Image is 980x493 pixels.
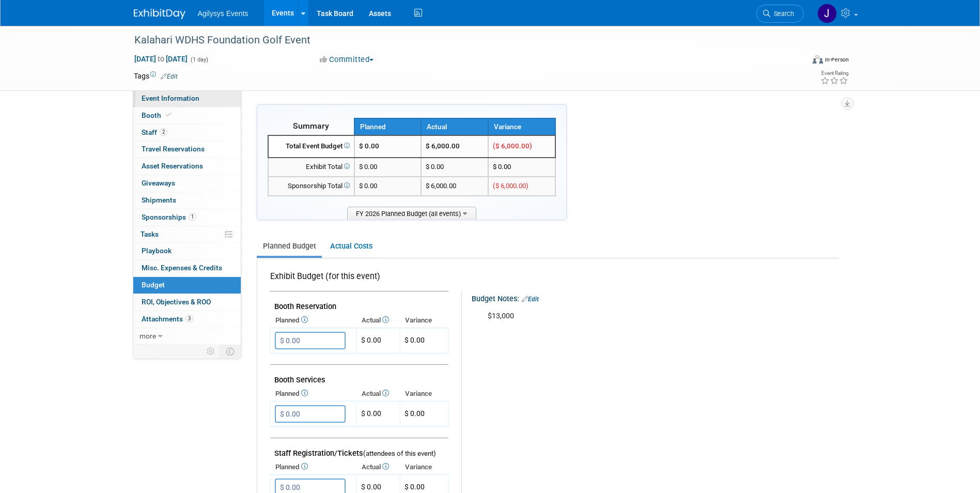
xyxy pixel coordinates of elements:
th: Actual [356,387,400,401]
td: $ 0.00 [356,402,400,427]
th: Variance [400,460,448,474]
div: Budget Notes: [472,291,838,304]
td: Tags [134,71,178,81]
td: Booth Services [270,365,448,387]
th: Actual [356,313,400,328]
td: Toggle Event Tabs [220,345,241,358]
span: Tasks [141,230,159,238]
th: Actual [421,118,488,135]
td: Staff Registration/Tickets [270,438,448,460]
td: Booth Reservation [270,291,448,314]
th: Planned [354,118,422,135]
span: Summary [293,121,329,131]
span: $ 0.00 [359,182,377,190]
a: Shipments [133,192,241,209]
div: Event Format [743,54,849,69]
a: Misc. Expenses & Credits [133,260,241,276]
img: ExhibitDay [134,9,185,19]
a: Tasks [133,226,241,243]
span: Search [770,10,794,18]
div: Kalahari WDHS Foundation Golf Event [131,31,788,50]
div: Exhibit Budget (for this event) [270,271,444,288]
div: Event Rating [820,71,848,76]
span: Budget [142,281,165,289]
a: more [133,328,241,345]
a: Playbook [133,243,241,259]
a: Travel Reservations [133,141,241,158]
span: $ 0.00 [405,483,425,491]
span: more [139,332,156,340]
img: Format-Inperson.png [813,55,823,64]
td: Personalize Event Tab Strip [202,345,220,358]
span: Booth [142,111,173,119]
button: Committed [316,54,378,65]
th: Variance [400,313,448,328]
span: 1 [189,213,196,221]
a: ROI, Objectives & ROO [133,294,241,311]
span: Travel Reservations [142,145,205,153]
a: Sponsorships1 [133,209,241,226]
th: Variance [488,118,555,135]
a: Event Information [133,90,241,107]
div: $13,000 [480,306,819,327]
span: Asset Reservations [142,162,203,170]
span: $ 0.00 [405,409,425,418]
td: $ 6,000.00 [421,177,488,196]
i: Booth reservation complete [166,112,171,118]
div: Exhibit Total [273,162,350,172]
a: Search [756,5,804,23]
span: (attendees of this event) [363,450,436,457]
td: $ 0.00 [421,158,488,177]
span: Shipments [142,196,176,204]
span: Sponsorships [142,213,196,221]
span: Giveaways [142,179,175,187]
a: Booth [133,107,241,124]
span: $ 0.00 [359,163,377,171]
img: Jennifer Bridell [817,4,837,23]
div: Sponsorship Total [273,181,350,191]
a: Staff2 [133,125,241,141]
th: Planned [270,313,356,328]
span: FY 2026 Planned Budget (all events) [347,207,476,220]
a: Attachments3 [133,311,241,328]
span: Attachments [142,315,193,323]
span: 3 [185,315,193,322]
span: $ 0.00 [493,163,511,171]
a: Planned Budget [257,237,322,256]
span: Playbook [142,246,172,255]
td: $ 6,000.00 [421,135,488,158]
span: Misc. Expenses & Credits [142,264,222,272]
th: Variance [400,387,448,401]
a: Actual Costs [324,237,378,256]
span: Staff [142,128,167,136]
span: ($ 6,000.00) [493,182,528,190]
span: (1 day) [190,56,208,63]
a: Budget [133,277,241,294]
span: $ 0.00 [359,142,379,150]
a: Edit [522,296,539,303]
th: Actual [356,460,400,474]
th: Planned [270,460,356,474]
span: Agilysys Events [198,9,248,18]
span: ($ 6,000.00) [493,142,532,150]
div: In-Person [825,56,849,64]
span: [DATE] [DATE] [134,54,188,64]
span: $ 0.00 [361,336,381,344]
span: 2 [160,128,167,136]
a: Giveaways [133,175,241,192]
span: Event Information [142,94,199,102]
div: Total Event Budget [273,142,350,151]
span: to [156,55,166,63]
a: Asset Reservations [133,158,241,175]
span: $ 0.00 [405,336,425,344]
span: ROI, Objectives & ROO [142,298,211,306]
th: Planned [270,387,356,401]
a: Edit [161,73,178,80]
